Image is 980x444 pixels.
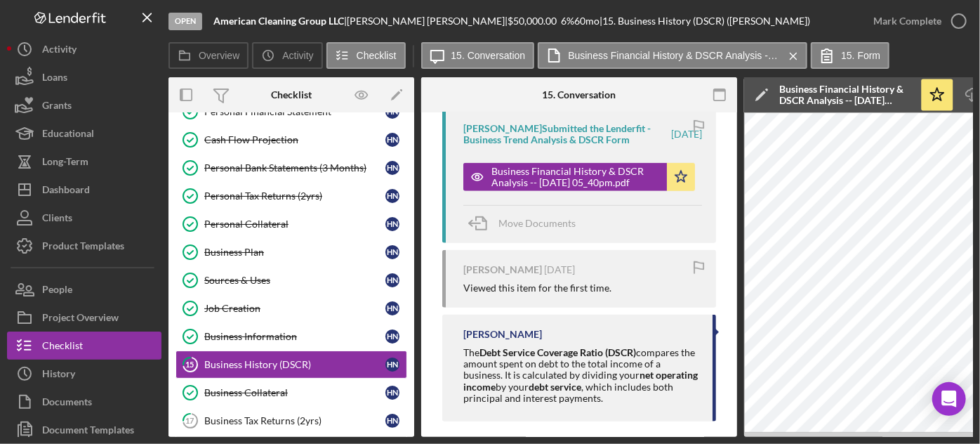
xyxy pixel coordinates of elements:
[176,407,407,435] a: 17Business Tax Returns (2yrs)HN
[252,42,322,69] button: Activity
[7,303,161,332] button: Project Overview
[7,416,161,444] button: Document Templates
[7,332,161,360] button: Checklist
[538,42,807,69] button: Business Financial History & DSCR Analysis -- [DATE] 05_40pm.pdf
[204,247,385,258] div: Business Plan
[7,232,161,260] button: Product Templates
[168,13,202,30] div: Open
[385,301,399,315] div: H N
[42,360,75,391] div: History
[282,50,313,61] label: Activity
[385,386,399,400] div: H N
[204,275,385,286] div: Sources & Uses
[463,264,542,275] div: [PERSON_NAME]
[42,232,124,263] div: Product Templates
[463,123,669,145] div: [PERSON_NAME] Submitted the Lenderfit - Business Trend Analysis & DSCR Form
[600,15,810,27] div: | 15. Business History (DSCR) ([PERSON_NAME])
[385,189,399,203] div: H N
[204,303,385,314] div: Job Creation
[204,359,385,370] div: Business History (DSCR)
[176,379,407,407] a: Business CollateralHN
[204,415,385,426] div: Business Tax Returns (2yrs)
[204,190,385,202] div: Personal Tax Returns (2yrs)
[42,148,88,179] div: Long-Term
[7,35,161,63] button: Activity
[779,84,913,106] div: Business Financial History & DSCR Analysis -- [DATE] 05_40pm.pdf
[186,360,194,369] tspan: 15
[7,388,161,416] button: Documents
[357,50,397,61] label: Checklist
[176,294,407,322] a: Job CreationHN
[186,416,195,425] tspan: 17
[498,217,576,229] span: Move Documents
[199,50,239,61] label: Overview
[176,266,407,294] a: Sources & UsesHN
[168,42,249,69] button: Overview
[385,414,399,428] div: H N
[463,206,590,241] button: Move Documents
[7,63,161,91] button: Loans
[7,360,161,388] button: History
[176,322,407,351] a: Business InformationHN
[176,126,407,154] a: Cash Flow ProjectionHN
[873,7,941,35] div: Mark Complete
[213,15,347,27] div: |
[385,245,399,259] div: H N
[544,264,575,275] time: 2025-07-24 21:38
[932,382,966,416] div: Open Intercom Messenger
[451,50,526,61] label: 15. Conversation
[421,42,535,69] button: 15. Conversation
[7,148,161,176] button: Long-Term
[42,204,72,235] div: Clients
[568,50,779,61] label: Business Financial History & DSCR Analysis -- [DATE] 05_40pm.pdf
[491,166,660,188] div: Business Financial History & DSCR Analysis -- [DATE] 05_40pm.pdf
[385,273,399,287] div: H N
[463,369,698,392] strong: net operating income
[529,381,581,393] strong: debt service
[326,42,406,69] button: Checklist
[859,7,973,35] button: Mark Complete
[574,15,600,27] div: 60 mo
[7,91,161,119] button: Grants
[176,182,407,210] a: Personal Tax Returns (2yrs)HN
[479,346,636,358] strong: Debt Service Coverage Ratio (DSCR)
[42,176,90,207] div: Dashboard
[7,176,161,204] button: Dashboard
[385,161,399,175] div: H N
[463,347,698,403] div: The compares the amount spent on debt to the total income of a business. It is calculated by divi...
[42,332,83,363] div: Checklist
[204,331,385,342] div: Business Information
[463,163,695,191] button: Business Financial History & DSCR Analysis -- [DATE] 05_40pm.pdf
[213,15,344,27] b: American Cleaning Group LLC
[42,91,72,123] div: Grants
[7,204,161,232] button: Clients
[176,238,407,266] a: Business PlanHN
[385,329,399,344] div: H N
[42,388,92,419] div: Documents
[508,15,561,27] div: $50,000.00
[204,218,385,230] div: Personal Collateral
[42,63,67,95] div: Loans
[561,15,574,27] div: 6 %
[176,210,407,238] a: Personal CollateralHN
[42,303,119,335] div: Project Overview
[204,387,385,398] div: Business Collateral
[7,119,161,148] button: Educational
[176,351,407,379] a: 15Business History (DSCR)HN
[176,154,407,182] a: Personal Bank Statements (3 Months)HN
[841,50,880,61] label: 15. Form
[42,35,77,67] div: Activity
[7,275,161,303] button: People
[385,217,399,231] div: H N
